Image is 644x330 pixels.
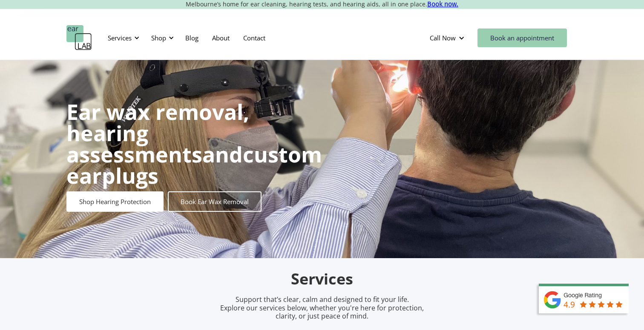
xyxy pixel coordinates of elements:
[108,34,132,42] div: Services
[205,26,236,50] a: About
[151,34,166,42] div: Shop
[236,26,272,50] a: Contact
[430,34,456,42] div: Call Now
[477,28,567,47] a: Book an appointment
[66,140,322,190] strong: custom earplugs
[122,269,522,289] h2: Services
[103,25,142,51] div: Services
[209,296,435,320] p: Support that’s clear, calm and designed to fit your life. Explore our services below, whether you...
[168,191,262,212] a: Book Ear Wax Removal
[178,26,205,50] a: Blog
[423,25,473,51] div: Call Now
[66,191,164,212] a: Shop Hearing Protection
[146,25,176,51] div: Shop
[66,25,92,51] a: home
[66,101,322,186] h1: and
[66,97,249,169] strong: Ear wax removal, hearing assessments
